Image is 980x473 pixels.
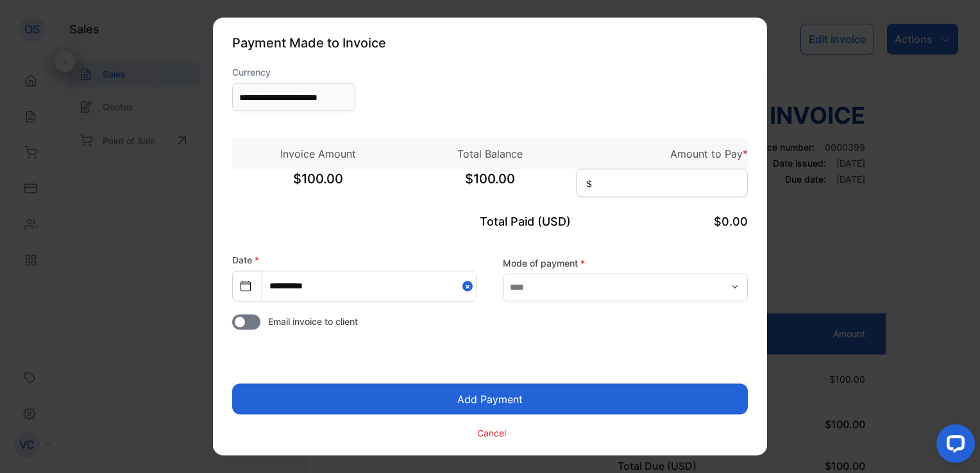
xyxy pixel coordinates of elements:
[404,146,576,162] p: Total Balance
[232,169,404,201] span: $100.00
[268,315,358,328] span: Email invoice to client
[404,169,576,201] span: $100.00
[576,146,748,162] p: Amount to Pay
[714,215,748,228] span: $0.00
[232,146,404,162] p: Invoice Amount
[232,384,748,415] button: Add Payment
[232,33,748,53] p: Payment Made to Invoice
[926,419,980,473] iframe: LiveChat chat widget
[586,177,592,190] span: $
[232,65,355,79] label: Currency
[404,213,576,230] p: Total Paid (USD)
[232,254,259,265] label: Date
[503,256,748,269] label: Mode of payment
[462,272,477,301] button: Close
[477,426,506,439] p: Cancel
